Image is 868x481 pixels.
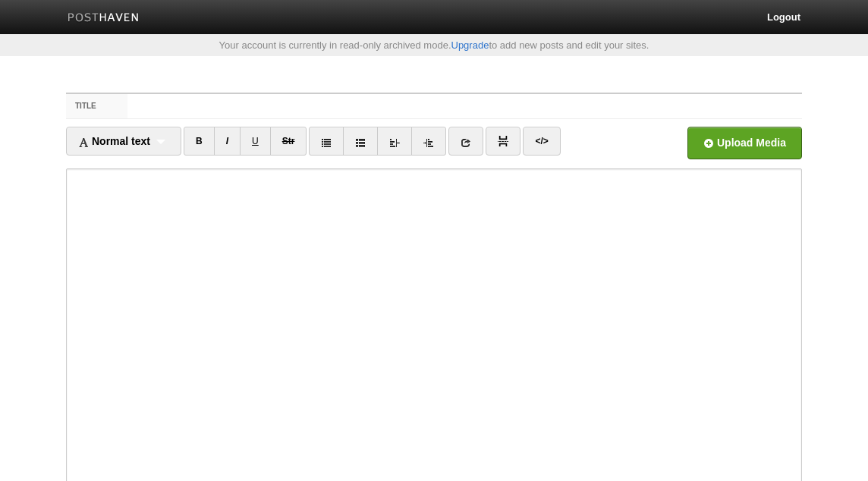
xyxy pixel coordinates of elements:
a: I [214,127,241,156]
a: Upgrade [451,39,489,51]
img: Posthaven-bar [68,13,140,24]
a: U [240,127,271,156]
del: Str [282,136,295,146]
a: B [184,127,215,156]
a: Str [270,127,307,156]
span: Normal text [78,135,150,147]
div: Your account is currently in read-only archived mode. to add new posts and edit your sites. [55,40,813,50]
label: Title [66,94,127,118]
img: pagebreak-icon.png [498,136,508,146]
a: </> [523,127,560,156]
